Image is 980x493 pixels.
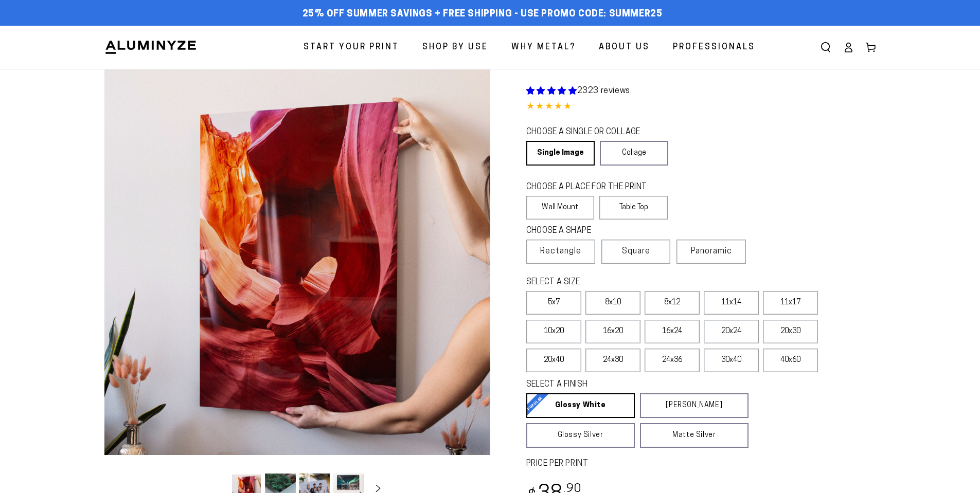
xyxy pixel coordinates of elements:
a: Why Metal? [504,34,583,61]
span: Shop By Use [422,40,488,55]
a: Collage [600,141,668,166]
legend: CHOOSE A PLACE FOR THE PRINT [526,181,658,193]
label: PRICE PER PRINT [526,458,876,470]
label: 5x7 [526,291,581,315]
label: 20x30 [763,320,818,343]
a: Professionals [665,34,763,61]
label: 20x40 [526,349,581,372]
label: 20x24 [704,320,759,343]
label: 11x14 [704,291,759,315]
span: 25% off Summer Savings + Free Shipping - Use Promo Code: SUMMER25 [302,9,663,20]
legend: SELECT A FINISH [526,379,724,391]
label: 11x17 [763,291,818,315]
span: Why Metal? [511,40,576,55]
img: Aluminyze [104,40,197,55]
label: 8x12 [645,291,700,315]
span: Square [622,245,650,258]
legend: SELECT A SIZE [526,277,732,288]
legend: CHOOSE A SHAPE [526,225,660,237]
span: Start Your Print [304,40,399,55]
summary: Search our site [814,36,837,59]
a: Start Your Print [296,34,407,61]
label: 40x60 [763,349,818,372]
label: Table Top [599,196,668,220]
span: Panoramic [691,247,732,255]
a: Shop By Use [415,34,496,61]
a: Matte Silver [640,423,749,448]
span: About Us [599,40,650,55]
label: 16x20 [585,320,640,343]
span: Professionals [673,40,755,55]
a: [PERSON_NAME] [640,393,749,418]
label: 10x20 [526,320,581,343]
label: Wall Mount [526,196,595,220]
legend: CHOOSE A SINGLE OR COLLAGE [526,126,659,138]
label: 24x36 [645,349,700,372]
label: 16x24 [645,320,700,343]
label: 8x10 [585,291,640,315]
a: Single Image [526,141,595,166]
a: Glossy White [526,393,635,418]
label: 24x30 [585,349,640,372]
a: Glossy Silver [526,423,635,448]
label: 30x40 [704,349,759,372]
span: Rectangle [540,245,581,258]
div: 4.85 out of 5.0 stars [526,100,876,115]
a: About Us [591,34,657,61]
